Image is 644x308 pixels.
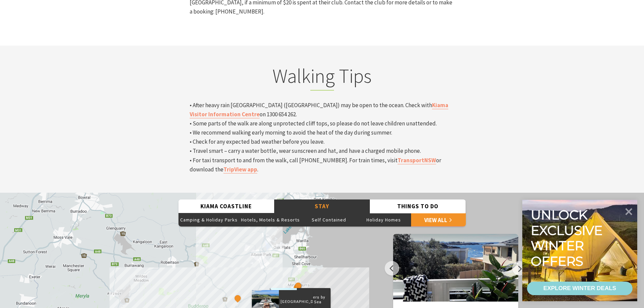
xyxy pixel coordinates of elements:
[531,207,605,269] div: Unlock exclusive winter offers
[527,282,633,295] a: EXPLORE WINTER DEALS
[370,199,466,213] button: Things To Do
[178,199,274,213] button: Kiama Coastline
[385,261,399,276] button: Previous
[239,213,302,227] button: Hotels, Motels & Resorts
[190,101,448,118] a: Kiama Visitor Information Centre
[297,294,331,305] p: Shutters by the Sea
[274,199,370,213] button: Stay
[178,213,239,227] button: Camping & Holiday Parks
[398,157,436,164] a: TransportNSW
[223,166,257,173] a: TripView app
[356,213,411,227] button: Holiday Homes
[302,213,356,227] button: Self Contained
[190,101,455,174] p: • After heavy rain [GEOGRAPHIC_DATA] ([GEOGRAPHIC_DATA]) may be open to the ocean. Check with on ...
[543,282,616,295] div: EXPLORE WINTER DEALS
[233,294,242,303] button: See detail about The Lodge Jamberoo Resort and Spa
[279,299,313,305] p: [GEOGRAPHIC_DATA]
[411,213,466,227] a: View All
[190,64,455,91] h2: Walking Tips
[512,261,527,276] button: Next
